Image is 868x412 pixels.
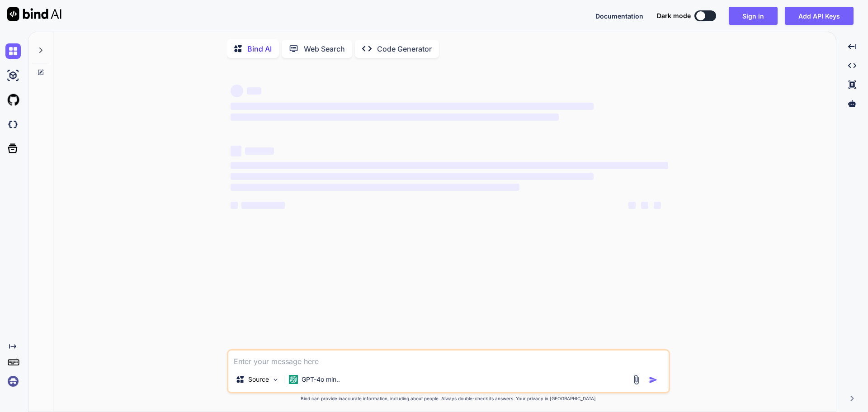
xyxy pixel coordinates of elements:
[641,202,648,209] span: ‌
[7,7,61,21] img: Bind AI
[657,11,691,20] span: Dark mode
[231,146,241,156] span: ‌
[595,12,643,20] span: Documentation
[5,117,21,132] img: darkCloudIdeIcon
[5,374,21,389] img: signin
[631,374,642,385] img: attachment
[231,162,668,169] span: ‌
[304,43,345,54] p: Web Search
[377,43,432,54] p: Code Generator
[231,114,559,121] span: ‌
[231,202,238,209] span: ‌
[289,375,298,384] img: GPT-4o mini
[649,375,658,384] img: icon
[595,11,643,21] button: Documentation
[5,92,21,108] img: githubLight
[5,43,21,59] img: chat
[302,375,340,384] p: GPT-4o min..
[729,7,778,25] button: Sign in
[248,375,269,384] p: Source
[654,202,661,209] span: ‌
[628,202,636,209] span: ‌
[247,43,272,54] p: Bind AI
[5,68,21,83] img: ai-studio
[231,85,243,97] span: ‌
[231,184,519,191] span: ‌
[231,173,594,180] span: ‌
[247,87,261,95] span: ‌
[245,147,274,155] span: ‌
[272,376,279,384] img: Pick Models
[241,202,285,209] span: ‌
[785,7,854,25] button: Add API Keys
[227,395,670,402] p: Bind can provide inaccurate information, including about people. Always double-check its answers....
[231,103,594,110] span: ‌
